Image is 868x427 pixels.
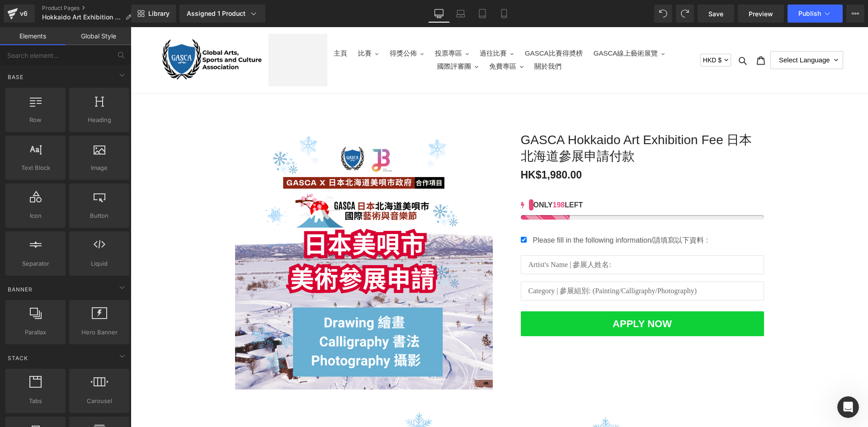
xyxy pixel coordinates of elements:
[749,9,773,19] span: Preview
[676,5,694,23] button: Redo
[131,27,868,427] iframe: To enrich screen reader interactions, please activate Accessibility in Grammarly extension settings
[390,284,633,309] button: Apply Now
[8,328,63,337] span: Parallax
[7,73,24,81] span: Base
[72,396,127,406] span: Carousel
[72,328,127,337] span: Hero Banner
[788,5,843,23] button: Publish
[390,228,633,247] input: Artist's Name | 參展人姓名:
[8,163,63,173] span: Text Block
[187,9,258,18] div: Assigned 1 Product
[390,254,633,273] input: Category | 參展組別: (Painting/Calligraphy/Photography)
[104,105,362,362] img: GASCA Hokkaido Art Exhibition Fee 日本北海道參展申請付款
[42,14,122,21] span: Hokkaido Art Exhibition Fee
[148,9,170,18] span: Library
[72,163,127,173] span: Image
[738,5,784,23] a: Preview
[359,35,386,43] span: 免費專區
[708,9,723,19] span: Save
[7,285,33,294] span: Banner
[72,259,127,268] span: Liquid
[390,138,452,156] span: HK$1,980.00
[846,5,864,23] button: More
[396,209,578,217] span: Please fill in the following information/請填寫以下資料 :
[422,174,434,182] span: 198
[4,5,35,23] a: v6
[428,5,450,23] a: Desktop
[66,27,131,45] a: Global Style
[798,10,821,17] span: Publish
[307,35,340,43] span: 國際評審團
[72,211,127,221] span: Button
[354,33,397,46] button: 免費專區
[8,396,63,406] span: Tabs
[404,35,431,43] span: 關於我們
[72,115,127,125] span: Heading
[390,105,633,138] a: GASCA Hokkaido Art Exhibition Fee 日本北海道參展申請付款
[302,33,352,46] button: 國際評審團
[837,396,859,418] iframe: Intercom live chat
[42,5,139,12] a: Product Pages
[8,115,63,125] span: Row
[450,5,472,23] a: Laptop
[654,5,672,23] button: Undo
[493,5,515,23] a: Mobile
[570,27,600,40] button: HKD $
[131,5,176,23] a: New Library
[390,173,633,183] div: ONLY LEFT
[390,210,396,216] input: Please fill in the following information/請填寫以下資料 :
[7,354,29,362] span: Stack
[8,211,63,221] span: Icon
[8,259,63,268] span: Separator
[472,5,493,23] a: Tablet
[18,8,29,19] div: v6
[399,33,435,46] a: 關於我們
